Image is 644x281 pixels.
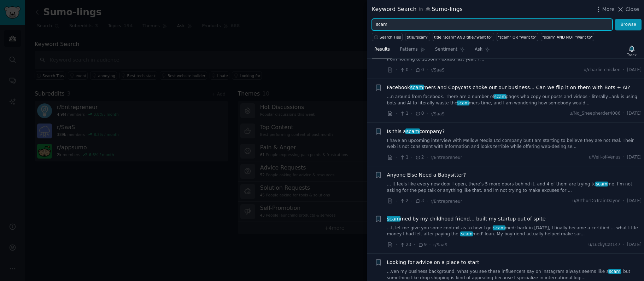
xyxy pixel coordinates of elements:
[405,128,420,134] span: scam
[617,6,639,13] button: Close
[627,198,642,204] span: [DATE]
[372,19,613,31] input: Try a keyword related to your business
[396,66,397,74] span: ·
[434,35,492,40] div: title:"scam" AND title:"want to"
[433,44,467,58] a: Sentiment
[387,138,642,150] a: I have an upcoming interview with Mellow Media Ltd company but I am starting to believe they are ...
[431,68,445,73] span: r/SaaS
[411,66,412,74] span: ·
[407,35,429,40] div: title:"scam"
[429,241,431,248] span: ·
[457,101,469,105] span: scam
[627,154,642,161] span: [DATE]
[396,197,397,205] span: ·
[623,67,625,73] span: ·
[627,67,642,73] span: [DATE]
[372,44,392,58] a: Results
[627,242,642,248] span: [DATE]
[414,241,415,248] span: ·
[433,33,494,41] a: title:"scam" AND title:"want to"
[411,110,412,117] span: ·
[372,5,463,14] div: Keyword Search Sumo-lings
[584,67,620,73] span: u/charlie-chicken
[589,154,621,161] span: u/Veil-of-Venus
[623,110,625,117] span: ·
[418,242,427,248] span: 9
[405,33,430,41] a: title:"scam"
[569,110,621,117] span: u/No_Sheepherder4086
[623,154,625,161] span: ·
[431,111,445,116] span: r/SaaS
[399,154,408,161] span: 1
[387,94,642,106] a: ...n around from facebook. There are a number ofscampages who copy our posts and videos - literal...
[399,110,408,117] span: 1
[415,67,424,73] span: 0
[493,225,505,230] span: scam
[472,44,492,58] a: Ask
[627,52,637,57] div: Track
[415,110,424,117] span: 0
[595,182,608,187] span: scam
[387,84,630,91] a: Facebookscammers and Copycats choke out our business... Can we flip it on them with Bots + AI?
[396,110,397,117] span: ·
[431,199,462,204] span: r/Entrepreneur
[386,216,401,222] span: scam
[497,33,538,41] a: "scam" OR "want to"
[475,46,482,53] span: Ask
[396,154,397,161] span: ·
[627,110,642,117] span: [DATE]
[387,269,642,281] a: ...ven my business background. What you see these influencers say on instagram always seems like ...
[387,84,630,91] span: Facebook mers and Copycats choke out our business... Can we flip it on them with Bots + AI?
[427,197,428,205] span: ·
[595,6,615,13] button: More
[387,171,466,179] a: Anyone Else Need a Babysitter?
[387,215,546,223] span: med by my childhood friend… built my startup out of spite
[399,242,411,248] span: 23
[435,46,457,53] span: Sentiment
[431,155,462,160] span: r/Entrepreneur
[387,259,479,266] a: Looking for advice on a place to start
[460,231,473,236] span: scam
[494,94,507,99] span: scam
[399,198,408,204] span: 2
[372,33,403,41] button: Search Tips
[387,181,642,194] a: ... It feels like every new door I open, there’s 5 more doors behind it, and 4 of them are trying...
[380,35,401,40] span: Search Tips
[542,35,593,40] div: "scam" AND NOT "want to"
[415,154,424,161] span: 2
[608,269,621,274] span: scam
[572,198,621,204] span: u/ArthurDaTrainDayne
[419,6,423,13] span: in
[387,128,445,135] span: Is this a company?
[433,242,447,247] span: r/SaaS
[411,154,412,161] span: ·
[411,197,412,205] span: ·
[374,46,390,53] span: Results
[498,35,537,40] div: "scam" OR "want to"
[387,225,642,237] a: ...f, let me give you some context as to how I gotscammed: back in [DATE], I finally became a cer...
[387,128,445,135] a: Is this ascamcompany?
[623,198,625,204] span: ·
[415,198,424,204] span: 3
[626,6,639,13] span: Close
[400,46,417,53] span: Patterns
[396,241,397,248] span: ·
[623,242,625,248] span: ·
[589,242,621,248] span: u/LuckyCat147
[397,44,427,58] a: Patterns
[387,215,546,223] a: scammed by my childhood friend… built my startup out of spite
[427,66,428,74] span: ·
[625,44,639,58] button: Track
[399,67,408,73] span: 0
[602,6,615,13] span: More
[615,19,642,31] button: Browse
[427,154,428,161] span: ·
[541,33,595,41] a: "scam" AND NOT "want to"
[427,110,428,117] span: ·
[410,85,424,90] span: scam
